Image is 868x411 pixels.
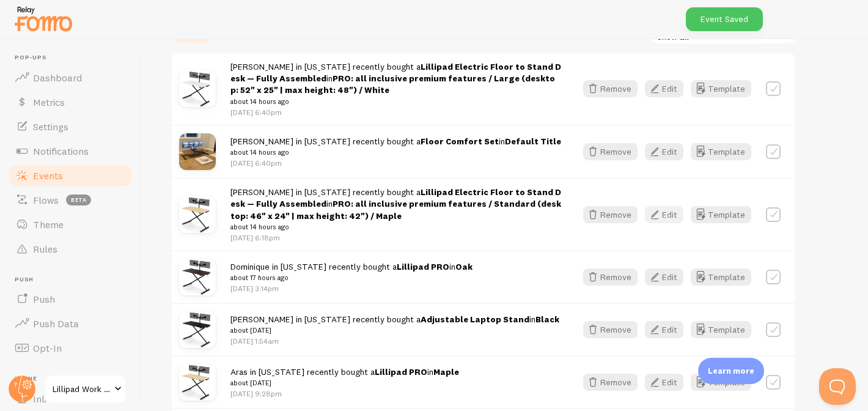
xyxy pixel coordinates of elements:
span: [PERSON_NAME] in [US_STATE] recently bought a in [230,136,561,158]
span: Notifications [33,145,89,157]
a: Floor Comfort Set [421,136,499,147]
a: Theme [7,212,133,237]
span: Push [33,293,55,305]
span: Push Data [33,317,79,330]
p: [DATE] 9:28pm [230,388,459,399]
strong: PRO: all inclusive premium features / Large (desktop: 52" x 25" | max height: 48") / White [230,73,555,95]
a: Edit [645,206,691,223]
button: Template [691,143,751,160]
a: Edit [645,143,691,160]
small: about [DATE] [230,377,459,388]
small: about [DATE] [230,325,559,336]
iframe: Help Scout Beacon - Open [819,368,856,405]
strong: Default Title [505,136,561,147]
span: [PERSON_NAME] in [US_STATE] recently bought a in [230,61,561,107]
span: Dashboard [33,72,82,84]
span: Pop-ups [15,54,133,62]
div: Event Saved [686,7,763,31]
a: Opt-In [7,336,133,360]
small: about 14 hours ago [230,221,561,232]
small: about 14 hours ago [230,147,561,158]
a: Lillipad PRO [397,261,449,272]
strong: Oak [455,261,473,272]
span: Settings [33,120,68,133]
span: Aras in [US_STATE] recently bought a in [230,366,459,389]
button: Template [691,321,751,338]
button: Remove [583,268,638,286]
img: Lillipad_floor_cushion_yoga_pillow_small.jpg [179,133,216,170]
img: fomo-relay-logo-orange.svg [13,3,74,34]
button: Edit [645,321,683,338]
a: Flows beta [7,188,133,212]
a: Notifications [7,139,133,163]
img: Lillipad42Maple1.jpg [179,196,216,233]
button: Template [691,206,751,223]
a: Metrics [7,90,133,114]
a: Push [7,287,133,311]
button: Edit [645,206,683,223]
a: Settings [7,114,133,139]
a: Lillipad Work Solutions [44,374,127,404]
button: Edit [645,143,683,160]
span: beta [66,194,91,206]
small: about 14 hours ago [230,96,561,107]
strong: PRO: all inclusive premium features / Standard (desktop: 46" x 24" | max height: 42") / Maple [230,198,561,221]
button: Remove [583,321,638,338]
a: Edit [645,268,691,286]
span: Opt-In [33,342,62,354]
img: Lillipad42Black1.jpg [179,311,216,348]
button: Remove [583,80,638,97]
button: Remove [583,206,638,223]
a: Events [7,163,133,188]
a: Rules [7,237,133,261]
button: Remove [583,374,638,391]
a: Adjustable Laptop Stand [421,314,529,325]
span: Metrics [33,96,65,108]
strong: Black [535,314,559,325]
a: Lillipad Electric Floor to Stand Desk — Fully Assembled [230,61,561,84]
p: [DATE] 1:54am [230,336,559,346]
a: Dashboard [7,65,133,90]
span: [PERSON_NAME] in [US_STATE] recently bought a in [230,314,559,336]
span: Dominique in [US_STATE] recently bought a in [230,261,473,284]
button: Template [691,374,751,391]
small: about 17 hours ago [230,272,473,283]
span: Rules [33,243,57,255]
div: Learn more [698,358,764,384]
span: Events [33,169,63,182]
button: Template [691,80,751,97]
img: Lillipad42Maple1.jpg [179,364,216,401]
img: Lillipad42Oak1.jpg [179,259,216,295]
p: [DATE] 6:40pm [230,107,561,117]
a: Push Data [7,311,133,336]
a: Edit [645,374,691,391]
p: [DATE] 6:40pm [230,158,561,168]
p: [DATE] 6:18pm [230,232,561,243]
a: Edit [645,80,691,97]
span: Push [15,276,133,284]
span: [PERSON_NAME] in [US_STATE] recently bought a in [230,187,561,232]
button: Edit [645,268,683,286]
span: Theme [33,218,64,231]
strong: Maple [433,366,459,377]
img: Lillipad42White1.jpg [179,70,216,107]
a: Lillipad PRO [375,366,427,377]
button: Edit [645,374,683,391]
p: [DATE] 3:14pm [230,283,473,294]
a: Edit [645,321,691,338]
span: Flows [33,194,59,206]
button: Template [691,268,751,286]
button: Edit [645,80,683,97]
span: Lillipad Work Solutions [53,382,111,396]
button: Remove [583,143,638,160]
a: Lillipad Electric Floor to Stand Desk — Fully Assembled [230,187,561,209]
p: Learn more [708,365,754,377]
